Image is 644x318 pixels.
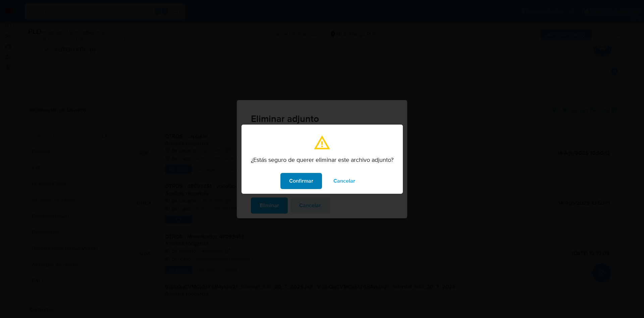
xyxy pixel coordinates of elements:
span: Confirmar [289,174,313,188]
p: ¿Estás seguro de querer eliminar este archivo adjunto? [251,156,393,164]
button: modal_confirmation.confirm [280,173,322,189]
div: modal_confirmation.title [241,125,403,194]
span: Cancelar [333,174,355,188]
button: modal_confirmation.cancel [325,173,364,189]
